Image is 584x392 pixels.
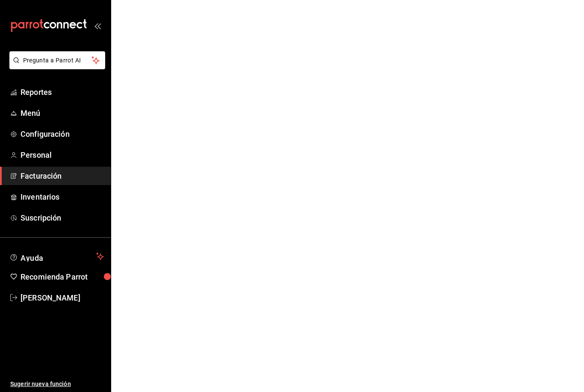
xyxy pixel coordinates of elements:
[6,62,105,71] a: Pregunta a Parrot AI
[21,292,104,304] span: [PERSON_NAME]
[21,271,104,283] span: Recomienda Parrot
[23,56,92,65] span: Pregunta a Parrot AI
[21,107,104,119] span: Menú
[21,191,104,203] span: Inventarios
[10,380,104,389] span: Sugerir nueva función
[9,51,105,69] button: Pregunta a Parrot AI
[21,128,104,140] span: Configuración
[21,212,104,224] span: Suscripción
[21,86,104,98] span: Reportes
[21,251,93,262] span: Ayuda
[21,170,104,182] span: Facturación
[21,149,104,161] span: Personal
[94,22,101,29] button: open_drawer_menu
